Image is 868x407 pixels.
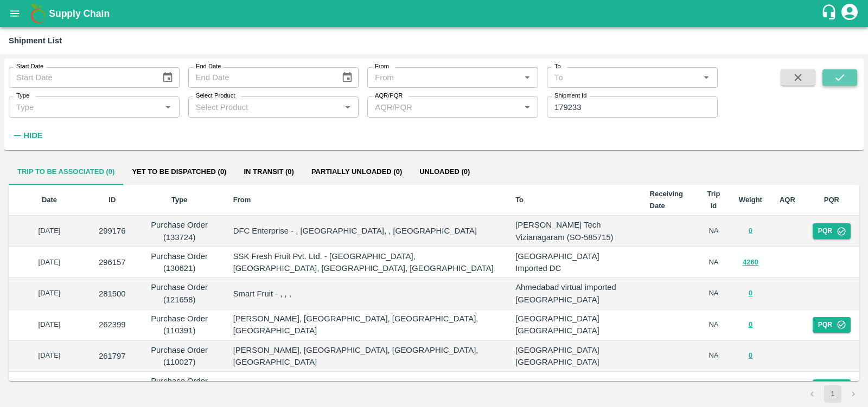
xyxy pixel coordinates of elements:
[99,256,126,268] p: 296157
[161,100,175,114] button: Open
[143,344,216,369] p: Purchase Order (110027)
[375,62,389,71] label: From
[143,281,216,306] p: Purchase Order (121658)
[813,223,851,239] button: PQR
[9,247,90,279] td: [DATE]
[16,62,43,71] label: Start Date
[27,3,49,24] img: logo
[371,70,517,85] input: From
[749,381,752,393] button: 0
[707,190,720,210] b: Trip Id
[303,159,411,185] button: Partially Unloaded (0)
[171,196,187,204] b: Type
[49,6,821,21] a: Supply Chain
[2,1,27,26] button: open drawer
[233,344,498,369] p: [PERSON_NAME], [GEOGRAPHIC_DATA], [GEOGRAPHIC_DATA], [GEOGRAPHIC_DATA]
[515,196,524,204] b: To
[375,92,403,100] label: AQR/PQR
[780,196,795,204] b: AQR
[515,281,632,306] p: Ahmedabad virtual imported [GEOGRAPHIC_DATA]
[99,225,126,237] p: 299176
[143,219,216,243] p: Purchase Order (133724)
[697,247,730,279] td: NA
[547,96,718,117] input: Enter Shipment ID
[824,385,841,403] button: page 1
[188,67,333,88] input: End Date
[192,100,338,114] input: Select Product
[9,126,46,145] button: Hide
[9,372,90,403] td: [DATE]
[99,319,126,331] p: 262399
[749,319,752,331] button: 0
[821,4,840,23] div: customer-support
[16,92,29,100] label: Type
[233,288,498,300] p: Smart Fruit - , , ,
[9,309,90,341] td: [DATE]
[23,131,42,140] strong: Hide
[157,67,178,88] button: Choose date
[840,2,859,25] div: account of current user
[123,159,235,185] button: Yet to be dispatched (0)
[9,159,123,185] button: Trip to be associated (0)
[699,70,713,85] button: Open
[99,288,126,300] p: 281500
[143,375,216,399] p: Purchase Order (105508)
[411,159,478,185] button: Unloaded (0)
[650,190,683,210] b: Receiving Date
[743,256,758,269] button: 4260
[143,250,216,275] p: Purchase Order (130621)
[515,344,632,369] p: [GEOGRAPHIC_DATA] [GEOGRAPHIC_DATA]
[42,196,57,204] b: Date
[515,250,632,275] p: [GEOGRAPHIC_DATA] Imported DC
[196,62,221,71] label: End Date
[99,350,126,362] p: 261797
[802,385,864,403] nav: pagination navigation
[49,8,110,19] b: Supply Chain
[233,313,498,337] p: [PERSON_NAME], [GEOGRAPHIC_DATA], [GEOGRAPHIC_DATA], [GEOGRAPHIC_DATA]
[9,216,90,247] td: [DATE]
[697,341,730,372] td: NA
[12,100,144,114] input: Type
[9,341,90,372] td: [DATE]
[108,196,116,204] b: ID
[233,250,498,275] p: SSK Fresh Fruit Pvt. Ltd. - [GEOGRAPHIC_DATA], [GEOGRAPHIC_DATA], [GEOGRAPHIC_DATA], [GEOGRAPHIC_...
[233,196,251,204] b: From
[9,67,153,88] input: Start Date
[739,196,762,204] b: Weight
[371,100,503,114] input: AQR/PQR
[697,278,730,309] td: NA
[749,350,752,362] button: 0
[337,67,358,88] button: Choose date
[813,317,851,333] button: PQR
[554,92,586,100] label: Shipment Id
[697,216,730,247] td: NA
[749,225,752,237] button: 0
[143,313,216,337] p: Purchase Order (110391)
[520,100,534,114] button: Open
[813,379,851,395] button: PQR
[341,100,355,114] button: Open
[515,313,632,337] p: [GEOGRAPHIC_DATA] [GEOGRAPHIC_DATA]
[515,219,632,243] p: [PERSON_NAME] Tech Vizianagaram (SO-585715)
[554,62,561,71] label: To
[196,92,235,100] label: Select Product
[824,196,839,204] b: PQR
[749,287,752,300] button: 0
[233,225,498,237] p: DFC Enterprise - , [GEOGRAPHIC_DATA], , [GEOGRAPHIC_DATA]
[550,70,697,85] input: To
[235,159,302,185] button: In transit (0)
[520,70,534,85] button: Open
[9,278,90,309] td: [DATE]
[697,372,730,403] td: NA
[697,309,730,341] td: NA
[9,34,62,48] div: Shipment List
